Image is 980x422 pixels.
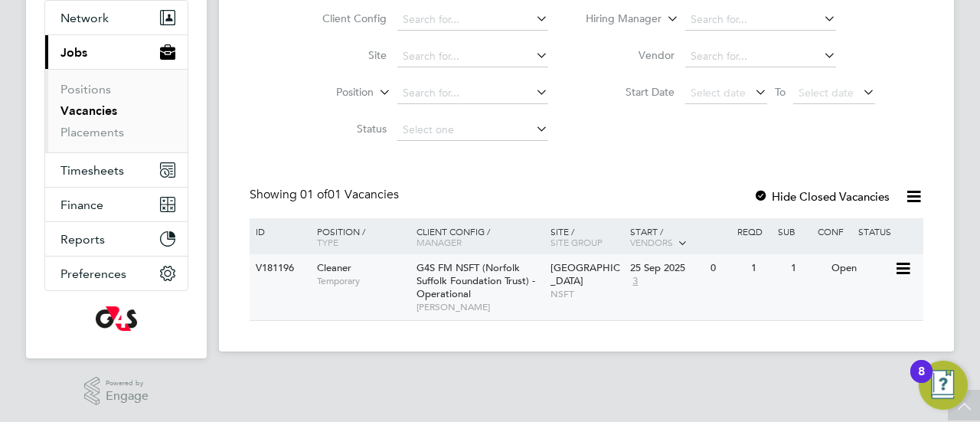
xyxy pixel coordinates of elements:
label: Vendor [586,48,675,62]
span: G4S FM NSFT (Norfolk Suffolk Foundation Trust) - Operational [416,261,535,300]
div: Conf [814,218,854,244]
label: Status [299,122,387,136]
a: Positions [60,82,111,97]
input: Select one [397,119,548,141]
button: Open Resource Center, 8 new notifications [919,361,968,410]
span: [GEOGRAPHIC_DATA] [550,261,620,287]
span: Site Group [550,236,603,248]
input: Search for... [397,46,548,67]
input: Search for... [397,83,548,104]
span: Jobs [60,45,87,60]
div: Site / [547,218,627,255]
span: Temporary [317,275,409,287]
span: NSFT [550,288,623,300]
span: 3 [630,275,640,288]
span: Timesheets [60,163,124,178]
div: 25 Sep 2025 [630,262,703,275]
span: Network [60,11,109,25]
img: g4s-logo-retina.png [96,306,137,331]
a: Go to home page [44,306,188,331]
button: Preferences [45,257,188,290]
input: Search for... [397,9,548,31]
div: Start / [626,218,733,257]
span: Cleaner [317,261,351,274]
div: Client Config / [413,218,547,255]
div: 8 [918,371,925,391]
div: Position / [305,218,413,255]
span: Finance [60,198,103,212]
a: Powered byEngage [84,377,149,406]
button: Reports [45,222,188,256]
input: Search for... [685,46,836,67]
span: Vendors [630,236,673,248]
span: [PERSON_NAME] [416,301,543,313]
span: 01 Vacancies [300,187,399,202]
label: Position [286,85,374,100]
span: Select date [799,86,854,100]
div: Reqd [733,218,773,244]
button: Finance [45,188,188,221]
button: Jobs [45,35,188,69]
div: 0 [707,254,746,283]
div: 1 [787,254,827,283]
div: Status [854,218,921,244]
button: Timesheets [45,153,188,187]
span: To [770,82,790,102]
span: Select date [691,86,746,100]
span: Reports [60,232,105,247]
div: Open [828,254,894,283]
div: Showing [250,187,402,203]
div: Jobs [45,69,188,152]
button: Network [45,1,188,34]
span: 01 of [300,187,328,202]
span: Powered by [106,377,149,390]
div: ID [252,218,305,244]
label: Site [299,48,387,62]
div: 1 [747,254,787,283]
div: Sub [774,218,814,244]
span: Engage [106,390,149,403]
label: Hide Closed Vacancies [753,189,890,204]
label: Client Config [299,11,387,25]
a: Vacancies [60,103,117,118]
a: Placements [60,125,124,139]
input: Search for... [685,9,836,31]
span: Type [317,236,338,248]
label: Start Date [586,85,675,99]
span: Preferences [60,267,126,281]
span: Manager [416,236,462,248]
div: V181196 [252,254,305,283]
label: Hiring Manager [573,11,661,27]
